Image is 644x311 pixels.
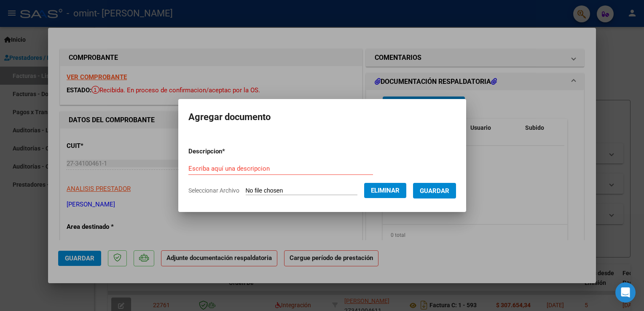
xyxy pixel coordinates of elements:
span: Guardar [420,187,449,195]
h2: Agregar documento [188,109,456,125]
p: Descripcion [188,147,269,156]
span: Seleccionar Archivo [188,187,239,194]
span: Eliminar [371,187,400,194]
div: Open Intercom Messenger [615,282,636,303]
button: Guardar [413,183,456,198]
button: Eliminar [364,183,406,198]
